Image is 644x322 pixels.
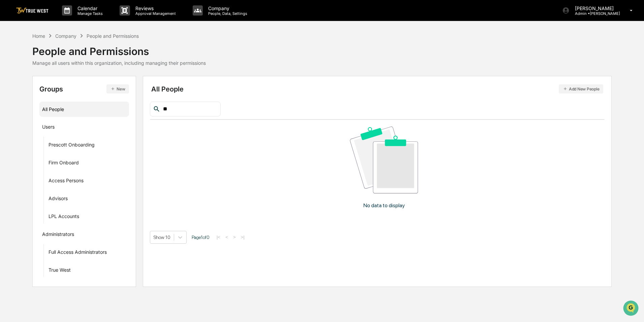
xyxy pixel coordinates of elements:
[49,178,84,186] div: Access Persons
[23,58,85,64] div: We're available if you need us!
[215,234,222,240] button: |<
[7,86,12,91] div: 🖐️
[570,5,620,11] p: [PERSON_NAME]
[570,11,620,16] p: Admin • [PERSON_NAME]
[32,33,45,39] div: Home
[13,85,43,92] span: Preclearance
[72,5,106,11] p: Calendar
[56,85,84,92] span: Attestations
[363,202,405,209] p: No data to display
[559,84,604,93] button: Add New People
[67,114,82,119] span: Pylon
[32,40,206,57] div: People and Permissions
[47,114,82,119] a: Powered byPylon
[203,11,251,16] p: People, Data, Settings
[13,98,42,105] span: Data Lookup
[49,160,79,168] div: Firm Onboard
[7,14,123,25] p: How can we help?
[49,86,54,91] div: 🗄️
[23,52,110,58] div: Start new chat
[7,99,12,104] div: 🔎
[4,82,46,95] a: 🖐️Preclearance
[49,213,79,221] div: LPL Accounts
[42,104,127,115] div: All People
[130,5,179,11] p: Reviews
[49,195,68,204] div: Advisors
[42,231,74,239] div: Administrators
[16,7,49,14] img: logo
[239,234,247,240] button: >|
[42,124,55,132] div: Users
[203,5,251,11] p: Company
[4,95,45,107] a: 🔎Data Lookup
[46,82,86,95] a: 🗄️Attestations
[32,60,206,66] div: Manage all users within this organization, including managing their permissions
[622,300,641,318] iframe: Open customer support
[49,267,71,275] div: True West
[7,52,19,64] img: 1746055101610-c473b297-6a78-478c-a979-82029cc54cd1
[72,11,106,16] p: Manage Tasks
[151,84,604,93] div: All People
[350,127,418,193] img: No data
[55,33,76,39] div: Company
[106,84,129,93] button: New
[39,84,129,93] div: Groups
[130,11,179,16] p: Approval Management
[231,234,238,240] button: >
[49,142,95,150] div: Prescott Onboarding
[87,33,139,39] div: People and Permissions
[49,249,107,257] div: Full Access Administrators
[115,54,123,62] button: Start new chat
[223,234,230,240] button: <
[192,235,210,240] span: Page 1 of 0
